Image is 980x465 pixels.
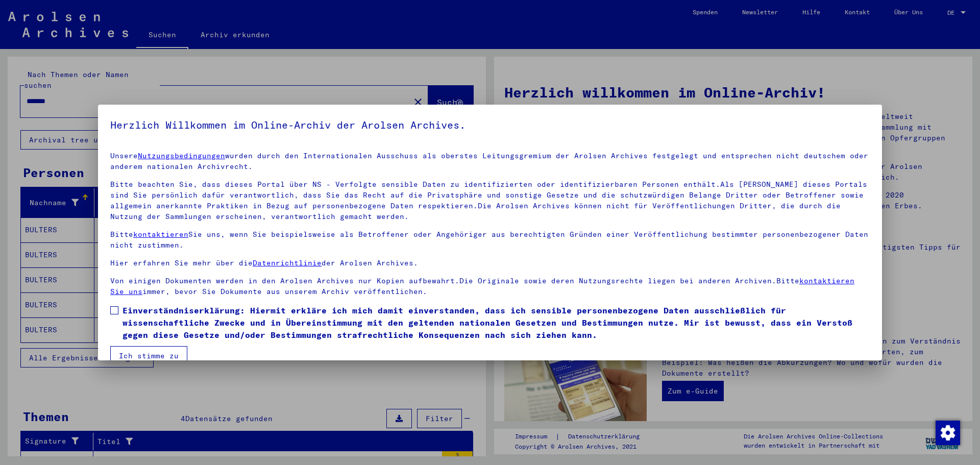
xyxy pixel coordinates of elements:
img: Zustimmung ändern [936,421,960,445]
a: Datenrichtlinie [253,258,322,267]
button: Ich stimme zu [110,346,187,365]
span: Einverständniserklärung: Hiermit erkläre ich mich damit einverstanden, dass ich sensible personen... [122,304,870,341]
a: kontaktieren [133,230,188,239]
p: Hier erfahren Sie mehr über die der Arolsen Archives. [110,258,870,268]
p: Bitte Sie uns, wenn Sie beispielsweise als Betroffener oder Angehöriger aus berechtigten Gründen ... [110,229,870,251]
h5: Herzlich Willkommen im Online-Archiv der Arolsen Archives. [110,117,870,133]
p: Unsere wurden durch den Internationalen Ausschuss als oberstes Leitungsgremium der Arolsen Archiv... [110,151,870,172]
a: Nutzungsbedingungen [138,151,225,160]
p: Bitte beachten Sie, dass dieses Portal über NS - Verfolgte sensible Daten zu identifizierten oder... [110,179,870,222]
a: kontaktieren Sie uns [110,276,854,296]
p: Von einigen Dokumenten werden in den Arolsen Archives nur Kopien aufbewahrt.Die Originale sowie d... [110,276,870,297]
